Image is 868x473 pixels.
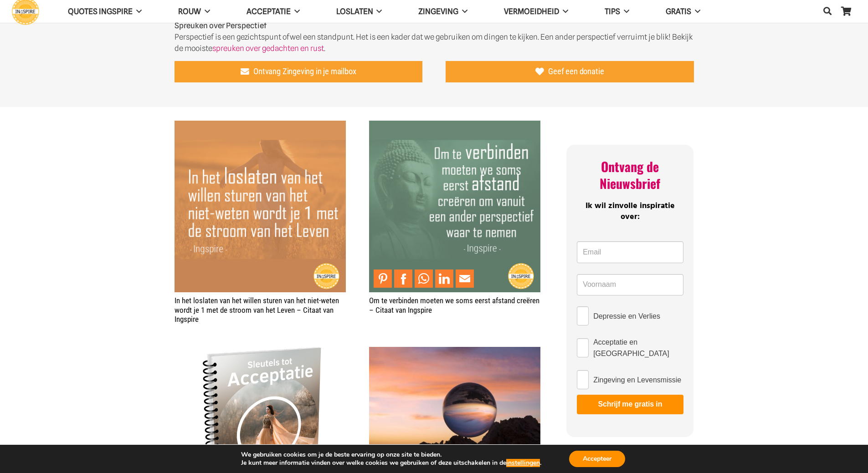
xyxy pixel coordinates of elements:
[577,395,683,414] button: Schrijf me gratis in
[818,0,837,22] a: Zoeken
[504,7,559,16] span: VERMOEIDHEID
[593,336,683,359] span: Acceptatie en [GEOGRAPHIC_DATA]
[446,61,694,83] a: Geef een donatie
[577,370,589,389] input: Zingeving en Levensmissie
[394,270,415,288] li: Facebook
[374,270,392,288] a: Pin to Pinterest
[68,7,133,16] span: QUOTES INGSPIRE
[577,306,589,326] input: Depressie en Verlies
[369,122,540,131] a: Om te verbinden moeten we soms eerst afstand creëren – Citaat van Ingspire
[415,270,433,288] a: Share to WhatsApp
[577,274,683,296] input: Voornaam
[605,7,620,16] span: TIPS
[369,121,540,292] img: Quote over Verbinding - Om te verbinden moeten we afstand creëren om vanuit een ander perspectief...
[577,241,683,263] input: Email
[175,121,346,292] img: In het loslaten van het willen sturen van het niet-weten wordt je 1 met de stroom van het Leven -...
[175,21,267,30] b: Spreuken over Perspectief
[178,7,201,16] span: ROUW
[212,44,324,53] a: spreuken over gedachten en rust
[415,270,435,288] li: WhatsApp
[593,374,681,386] span: Zingeving en Levensmissie
[253,66,356,76] span: Ontvang Zingeving in je mailbox
[418,7,458,16] span: Zingeving
[435,270,456,288] li: LinkedIn
[336,7,373,16] span: Loslaten
[456,270,474,288] a: Mail to Email This
[241,451,541,459] p: We gebruiken cookies om je de beste ervaring op onze site te bieden.
[548,66,604,76] span: Geef een donatie
[369,347,540,454] img: Verander je perspectief! Gouden inzichten van ingspire.nl
[577,338,589,357] input: Acceptatie en [GEOGRAPHIC_DATA]
[456,270,476,288] li: Email This
[247,7,291,16] span: Acceptatie
[369,348,540,357] a: Verander de manier waarop je naar dingen kijkt
[600,157,660,192] span: Ontvang de Nieuwsbrief
[394,270,412,288] a: Share to Facebook
[175,122,346,131] a: In het loslaten van het willen sturen van het niet-weten wordt je 1 met de stroom van het Leven –...
[569,451,625,467] button: Accepteer
[666,7,691,16] span: GRATIS
[435,270,453,288] a: Share to LinkedIn
[593,310,660,322] span: Depressie en Verlies
[175,296,339,324] a: In het loslaten van het willen sturen van het niet-weten wordt je 1 met de stroom van het Leven –...
[374,270,394,288] li: Pinterest
[241,459,541,467] p: Je kunt meer informatie vinden over welke cookies we gebruiken of deze uitschakelen in de .
[506,459,540,467] button: instellingen
[369,296,539,314] a: Om te verbinden moeten we soms eerst afstand creëren – Citaat van Ingspire
[586,199,675,223] span: Ik wil zinvolle inspiratie over:
[175,61,423,83] a: Ontvang Zingeving in je mailbox
[175,348,346,357] a: Belangrijke sleutels bij acceptatie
